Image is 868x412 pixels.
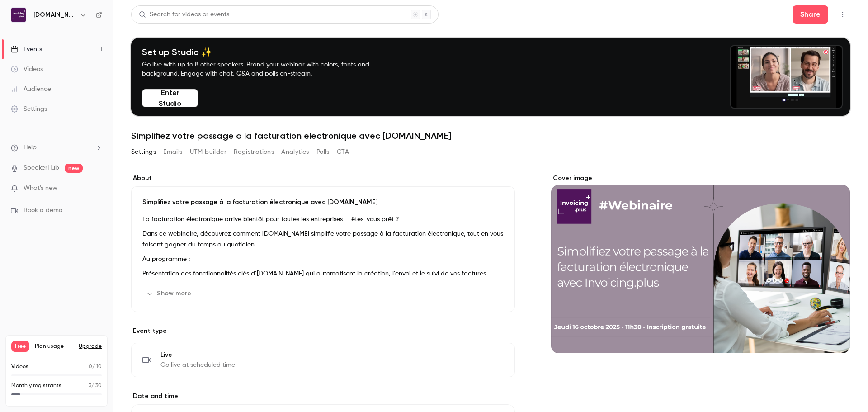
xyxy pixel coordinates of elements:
p: / 30 [89,382,102,390]
p: Simplifiez votre passage à la facturation électronique avec [DOMAIN_NAME] [142,198,504,207]
p: Dans ce webinaire, découvrez comment [DOMAIN_NAME] simplifie votre passage à la facturation élect... [142,228,504,250]
h4: Set up Studio ✨ [142,47,391,57]
p: La facturation électronique arrive bientôt pour toutes les entreprises — êtes-vous prêt ? [142,214,504,225]
span: 3 [89,383,91,388]
span: What's new [24,184,57,193]
button: Upgrade [79,343,102,350]
a: SpeakerHub [24,163,59,173]
span: Plan usage [35,343,73,350]
label: Cover image [551,174,850,183]
button: Registrations [234,145,274,159]
button: Settings [131,145,156,159]
label: Date and time [131,392,515,401]
span: Free [11,341,29,352]
button: Polls [316,145,330,159]
p: Monthly registrants [11,382,61,390]
div: Audience [11,85,51,94]
h6: [DOMAIN_NAME] [33,10,76,19]
button: Share [793,5,828,24]
section: Cover image [551,174,850,353]
p: Au programme : [142,254,504,265]
button: Analytics [281,145,309,159]
div: Settings [11,104,47,114]
button: CTA [337,145,349,159]
span: 0 [89,364,92,369]
span: Live [160,350,235,360]
p: / 10 [89,363,102,371]
div: Videos [11,65,43,74]
button: Emails [163,145,182,159]
p: Présentation des fonctionnalités clés d’[DOMAIN_NAME] qui automatisent la création, l’envoi et le... [142,268,504,279]
p: Event type [131,327,515,336]
button: UTM builder [190,145,226,159]
div: Search for videos or events [139,10,229,19]
p: Videos [11,363,28,371]
span: Book a demo [24,206,62,215]
li: help-dropdown-opener [11,143,102,152]
p: Go live with up to 8 other speakers. Brand your webinar with colors, fonts and background. Engage... [142,60,391,78]
span: new [65,164,83,173]
h1: Simplifiez votre passage à la facturation électronique avec [DOMAIN_NAME] [131,130,850,141]
img: Invoicing.plus [11,8,26,22]
button: Show more [142,286,197,301]
button: Enter Studio [142,89,198,107]
label: About [131,174,515,183]
span: Help [24,143,37,152]
span: Go live at scheduled time [160,360,235,369]
div: Events [11,45,42,54]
